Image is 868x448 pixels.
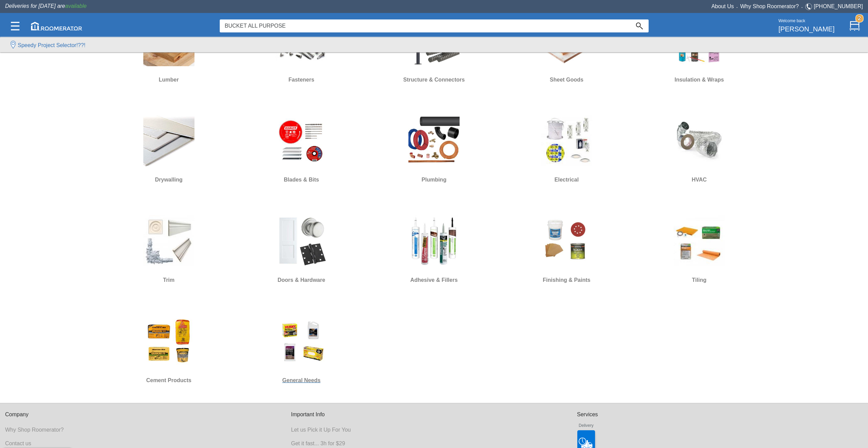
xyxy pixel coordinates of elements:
a: HVAC [656,110,742,188]
h6: Important Info [291,411,577,418]
h6: Services [577,411,863,418]
a: Trim [126,210,212,289]
img: roomerator-logo.svg [31,22,82,30]
img: Search_Icon.svg [636,23,643,29]
img: Finishing_&_Paints.jpg [541,215,592,266]
img: HVAC.jpg [674,115,725,166]
a: General Needs [259,310,344,389]
a: Doors & Hardware [259,210,344,289]
img: Caulking.jpg [408,215,460,266]
img: CMC.jpg [143,316,194,367]
label: Speedy Project Selector!??! [18,41,85,49]
span: • [799,6,805,9]
img: Moulding_&_Millwork.jpg [143,215,194,266]
h6: Cement Products [126,376,212,385]
h6: Delivery [577,421,595,428]
img: Cart.svg [850,21,860,31]
h6: Trim [126,276,212,285]
a: Finishing & Paints [524,210,609,289]
span: available [65,3,87,9]
a: Blades & Bits [259,110,344,188]
h6: Electrical [524,175,609,184]
a: [PHONE_NUMBER] [814,3,863,9]
a: Why Shop Roomerator? [5,427,64,433]
h6: Finishing & Paints [524,276,609,285]
h6: Tiling [656,276,742,285]
img: Electrical.jpg [541,115,592,166]
h6: Adhesive & Fillers [391,276,477,285]
h6: Lumber [126,75,212,84]
span: Deliveries for [DATE] are [5,3,87,9]
a: Get it fast... 3h for $29 [291,440,345,446]
a: Why Shop Roomerator? [740,3,799,9]
h6: Blades & Bits [259,175,344,184]
img: Drywall.jpg [143,115,194,166]
a: Contact us [5,440,31,446]
a: Let us Pick it Up For You [291,427,351,433]
img: DH.jpg [276,215,327,266]
h6: Drywalling [126,175,212,184]
a: Tiling [656,210,742,289]
h6: Sheet Goods [524,75,609,84]
h6: General Needs [259,376,344,385]
a: Adhesive & Fillers [391,210,477,289]
h6: HVAC [656,175,742,184]
img: Categories.svg [11,22,19,30]
input: Search...? [220,19,630,32]
img: Telephone.svg [805,2,814,11]
img: GeneralNeeds.jpg [276,316,327,367]
h6: Insulation & Wraps [656,75,742,84]
h6: Doors & Hardware [259,276,344,285]
h6: Plumbing [391,175,477,184]
img: Blades-&-Bits.jpg [276,115,327,166]
span: • [734,6,740,9]
img: Tiling.jpg [674,215,725,266]
h6: Company [5,411,291,418]
a: Plumbing [391,110,477,188]
a: About Us [711,3,734,9]
a: Cement Products [126,310,212,389]
h6: Fasteners [259,75,344,84]
img: Plumbing.jpg [408,115,460,166]
h6: Structure & Connectors [391,75,477,84]
a: Electrical [524,110,609,188]
a: Drywalling [126,110,212,188]
strong: 2 [855,14,864,23]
